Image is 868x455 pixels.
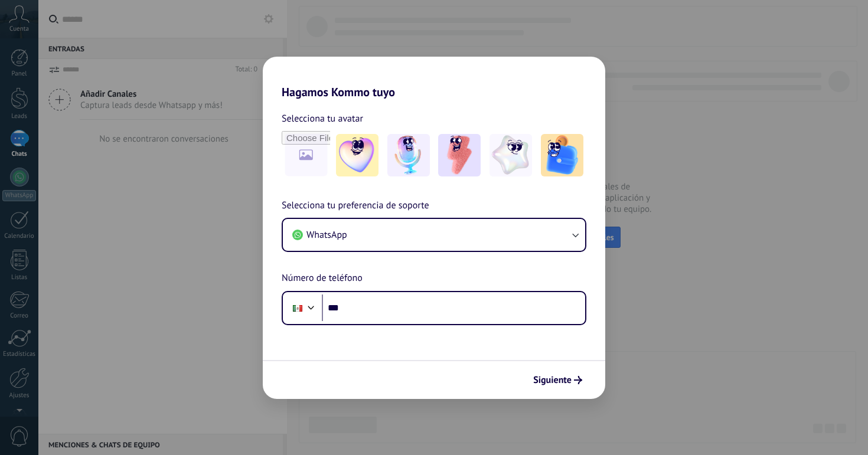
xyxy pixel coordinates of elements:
[528,370,588,390] button: Siguiente
[283,219,585,251] button: WhatsApp
[282,198,429,214] span: Selecciona tu preferencia de soporte
[336,134,378,176] img: -1.jpeg
[263,57,605,99] h2: Hagamos Kommo tuyo
[387,134,430,176] img: -2.jpeg
[306,229,347,241] span: WhatsApp
[282,271,363,286] span: Número de teléfono
[533,376,572,384] span: Siguiente
[282,111,363,126] span: Selecciona tu avatar
[286,296,309,320] div: Mexico: + 52
[541,134,583,176] img: -5.jpeg
[438,134,481,176] img: -3.jpeg
[490,134,532,176] img: -4.jpeg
